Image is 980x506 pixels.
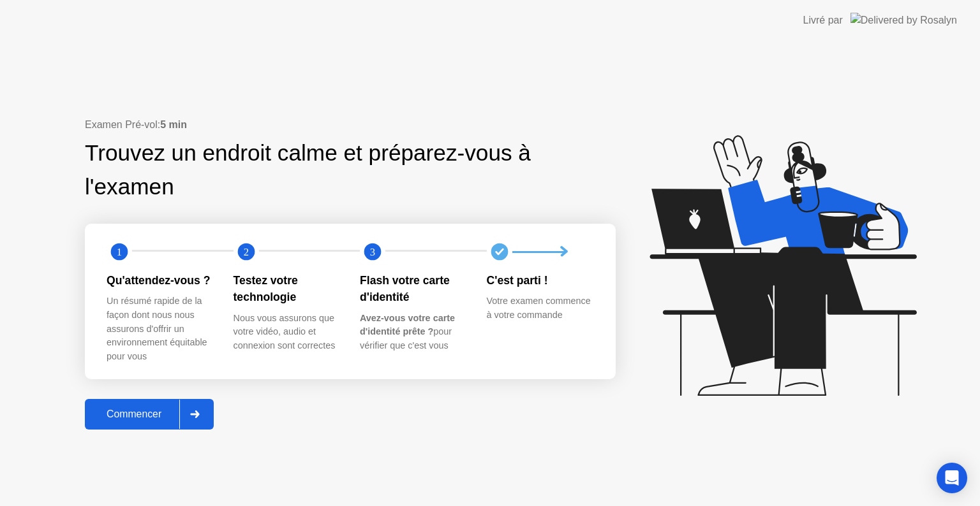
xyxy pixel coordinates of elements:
[850,13,957,27] img: Delivered by Rosalyn
[487,272,593,289] div: C'est parti !
[234,312,340,353] div: Nous vous assurons que votre vidéo, audio et connexion sont correctes
[360,272,466,306] div: Flash votre carte d'identité
[370,246,375,258] text: 3
[85,117,616,133] div: Examen Pré-vol:
[234,272,340,306] div: Testez votre technologie
[803,13,843,28] div: Livré par
[487,294,593,322] div: Votre examen commence à votre commande
[937,463,967,493] div: Open Intercom Messenger
[107,272,213,289] div: Qu'attendez-vous ?
[243,246,248,258] text: 2
[107,294,213,363] div: Un résumé rapide de la façon dont nous nous assurons d'offrir un environnement équitable pour vous
[85,399,214,430] button: Commencer
[117,246,122,258] text: 1
[85,136,535,204] div: Trouvez un endroit calme et préparez-vous à l'examen
[360,313,455,337] b: Avez-vous votre carte d'identité prête ?
[360,312,466,353] div: pour vérifier que c'est vous
[89,408,179,420] div: Commencer
[160,119,187,130] b: 5 min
